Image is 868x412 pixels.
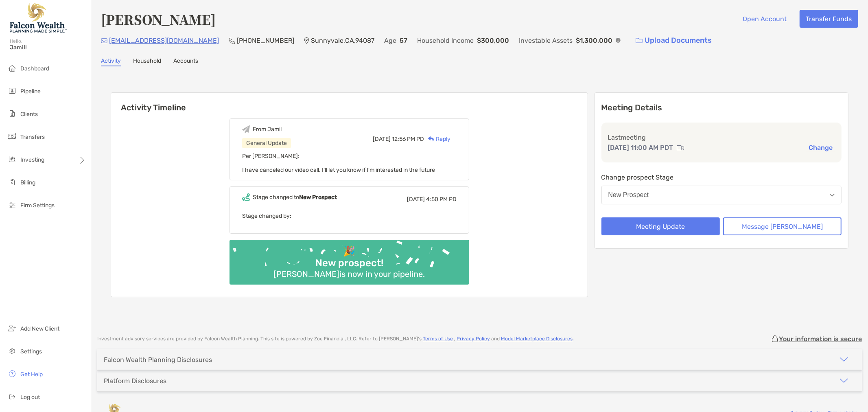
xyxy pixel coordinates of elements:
img: Event icon [242,193,250,201]
img: transfers icon [7,131,17,141]
span: Settings [20,348,42,355]
img: settings icon [7,346,17,356]
img: icon arrow [839,355,849,364]
p: 57 [400,35,407,46]
span: Dashboard [20,65,49,72]
button: New Prospect [601,186,842,204]
h4: [PERSON_NAME] [101,10,216,28]
img: add_new_client icon [7,323,17,333]
button: Transfer Funds [800,10,858,28]
img: Email Icon [101,38,107,43]
img: Phone Icon [229,37,235,44]
span: 4:50 PM PD [426,196,457,203]
h6: Activity Timeline [111,93,588,112]
img: Info Icon [616,38,621,43]
img: dashboard icon [7,63,17,73]
span: Billing [20,179,35,186]
div: Falcon Wealth Planning Disclosures [104,356,212,364]
span: Investing [20,156,44,163]
p: Age [384,35,396,46]
div: Platform Disclosures [104,377,166,385]
div: [PERSON_NAME] is now in your pipeline. [270,269,428,279]
span: Get Help [20,371,43,378]
img: Reply icon [428,136,434,142]
div: Reply [424,135,450,143]
div: New prospect! [312,257,387,269]
div: General Update [242,138,291,148]
p: Meeting Details [601,103,842,113]
a: Privacy Policy [457,336,490,342]
img: button icon [636,38,643,44]
p: Investable Assets [519,35,573,46]
a: Household [133,57,161,66]
span: Log out [20,394,40,401]
button: Change [806,143,835,152]
a: Accounts [173,57,198,66]
img: Falcon Wealth Planning Logo [10,3,67,33]
p: Stage changed by: [242,211,457,221]
img: icon arrow [839,376,849,386]
span: Firm Settings [20,202,55,209]
button: Message [PERSON_NAME] [723,217,842,235]
img: Confetti [230,240,469,278]
img: investing icon [7,154,17,164]
p: [EMAIL_ADDRESS][DOMAIN_NAME] [109,35,219,46]
a: Model Marketplace Disclosures [501,336,573,342]
div: From Jamil [253,126,282,133]
img: Event icon [242,125,250,133]
p: Sunnyvale , CA , 94087 [311,35,374,46]
span: Clients [20,111,38,118]
img: get-help icon [7,369,17,379]
p: Last meeting [608,132,835,142]
span: [DATE] [373,136,391,142]
p: [DATE] 11:00 AM PDT [608,142,673,153]
div: New Prospect [608,191,649,199]
span: Pipeline [20,88,41,95]
img: Location Icon [304,37,309,44]
span: Add New Client [20,325,59,332]
img: clients icon [7,109,17,118]
img: logout icon [7,392,17,401]
img: communication type [677,145,684,151]
span: Transfers [20,134,45,140]
span: Jamil! [10,44,86,51]
img: pipeline icon [7,86,17,96]
button: Meeting Update [601,217,720,235]
span: [DATE] [407,196,425,203]
button: Open Account [737,10,793,28]
p: $1,300,000 [576,35,612,46]
div: Stage changed to [253,194,337,201]
p: Your information is secure [779,335,862,343]
p: Household Income [417,35,474,46]
a: Activity [101,57,121,66]
div: 🎉 [340,245,359,257]
img: firm-settings icon [7,200,17,210]
b: New Prospect [299,194,337,201]
span: 12:56 PM PD [392,136,424,142]
p: Investment advisory services are provided by Falcon Wealth Planning . This site is powered by Zoe... [97,336,574,342]
img: Open dropdown arrow [830,194,835,197]
p: Change prospect Stage [601,172,842,182]
a: Upload Documents [630,32,717,49]
a: Terms of Use [423,336,453,342]
span: Per [PERSON_NAME]: I have canceled our video call. I’ll let you know if I’m interested in the future [242,153,435,173]
img: billing icon [7,177,17,187]
p: [PHONE_NUMBER] [237,35,294,46]
p: $300,000 [477,35,509,46]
